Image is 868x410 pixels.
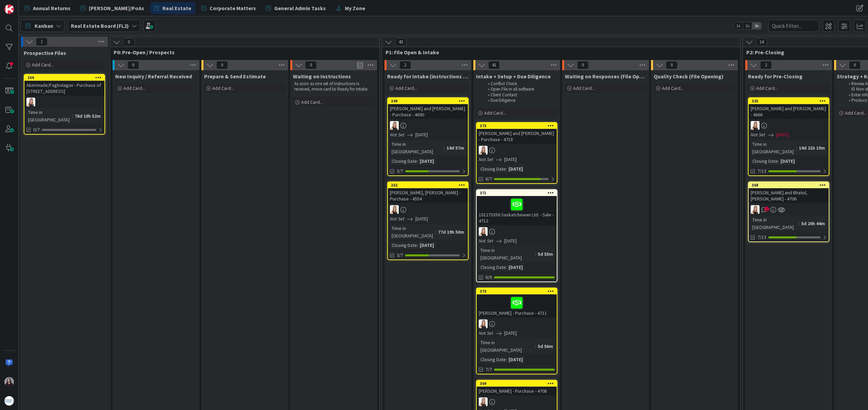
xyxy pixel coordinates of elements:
div: Closing Date [479,165,506,173]
div: Akinrinade/Fagbolagun - Purchase of [STREET_ADDRESS] [24,81,104,96]
div: 371 [477,190,557,196]
div: 373[PERSON_NAME] and [PERSON_NAME] - Purchase - 4718 [477,123,557,144]
a: My Zone [332,2,369,14]
span: Prospective Files [24,50,66,56]
div: [PERSON_NAME] - Purchase - 4708 [477,387,557,395]
span: Intake + Setup + Due Diligence [476,73,551,80]
span: 3x [752,22,761,29]
b: Real Estate Board (FL2) [71,22,129,29]
div: DB [477,146,557,155]
div: 259 [24,75,104,81]
img: DB [751,205,759,214]
span: 41 [488,61,500,69]
span: Real Estate [162,4,191,12]
div: 14d 57m [445,144,466,152]
a: 262[PERSON_NAME], [PERSON_NAME] - Purchase - 4554DBNot Set[DATE]Time in [GEOGRAPHIC_DATA]:77d 19h... [387,181,469,260]
span: [DATE] [776,131,789,138]
div: Time in [GEOGRAPHIC_DATA] [479,247,535,261]
span: Add Card... [301,99,323,105]
div: [PERSON_NAME] - Purchase - 4711 [477,294,557,317]
div: 371 [480,191,557,195]
span: Add Card... [395,85,417,91]
div: DB [24,98,104,106]
span: : [444,144,445,152]
span: Annual Returns [33,4,71,12]
div: DB [388,205,468,214]
i: Not Set [479,156,493,162]
li: Conflict Check [484,81,556,86]
span: Prepare & Send Estimate [204,73,266,80]
div: 78d 18h 52m [73,112,102,120]
i: Not Set [390,132,405,138]
span: 0 [123,38,135,46]
span: : [796,144,797,152]
div: 369 [477,380,557,387]
div: 77d 19h 50m [436,228,466,236]
i: Not Set [751,132,765,138]
a: [PERSON_NAME]/PoAs [77,2,148,14]
div: 101273356 Saskatchewan Ltd. - Sale - 4712 [477,196,557,225]
span: 0 [577,61,589,69]
i: Not Set [479,238,493,244]
div: DB [749,121,829,130]
div: Time in [GEOGRAPHIC_DATA] [751,216,798,231]
span: : [506,263,507,271]
span: : [535,343,536,350]
div: [PERSON_NAME], [PERSON_NAME] - Purchase - 4554 [388,188,468,203]
span: 3/7 [397,252,403,259]
span: : [798,220,800,227]
div: Closing Date [390,241,417,249]
div: [PERSON_NAME] and Bhatol, [PERSON_NAME] - 4706 [749,188,829,203]
span: Waiting on Responses (File Opening) [565,73,646,80]
span: 43 [395,38,407,46]
span: [DATE] [504,330,517,337]
div: 369[PERSON_NAME] - Purchase - 4708 [477,380,557,395]
div: [PERSON_NAME] and [PERSON_NAME] - Purchase - 4718 [477,129,557,144]
div: 369 [480,381,557,386]
span: 7/13 [757,234,766,241]
div: 259 [27,75,104,80]
span: 1 [765,207,769,211]
div: 349 [391,99,468,103]
span: Quality Check (File Opening) [654,73,724,80]
span: 0/7 [33,126,40,133]
div: 370 [477,288,557,294]
span: My Zone [345,4,365,12]
span: Add Card... [32,62,54,68]
span: 6/6 [486,274,492,281]
a: General Admin Tasks [262,2,330,14]
div: 370[PERSON_NAME] - Purchase - 4711 [477,288,557,317]
span: Kanban [35,22,53,30]
span: General Admin Tasks [274,4,326,12]
div: DB [749,205,829,214]
div: 373 [480,123,557,128]
div: 262 [388,182,468,188]
input: Quick Filter... [768,20,819,32]
i: Not Set [390,216,405,222]
img: Visit kanbanzone.com [4,4,14,14]
img: BC [4,377,14,387]
div: 349[PERSON_NAME] and [PERSON_NAME] - Purchase - 4690 [388,98,468,119]
div: Closing Date [479,263,506,271]
span: 2x [743,22,752,29]
a: 349[PERSON_NAME] and [PERSON_NAME] - Purchase - 4690DBNot Set[DATE]Time in [GEOGRAPHIC_DATA]:14d ... [387,97,469,176]
span: Add Card... [845,110,867,116]
img: DB [390,205,399,214]
img: DB [390,121,399,130]
div: 349 [388,98,468,104]
li: Due Diligence [484,98,556,103]
span: 1 [36,38,47,46]
div: 335 [752,99,829,103]
div: [DATE] [507,165,525,173]
div: 368[PERSON_NAME] and Bhatol, [PERSON_NAME] - 4706 [749,182,829,203]
div: 262 [391,183,468,188]
img: DB [26,98,35,106]
div: 14d 21h 19m [797,144,827,152]
span: 0 [216,61,228,69]
p: As soon as one set of instructions is received, move card to Ready for Intake. [294,81,373,92]
span: P0: Pre-Open / Prospects [114,49,371,56]
div: 335[PERSON_NAME] and [PERSON_NAME] - 4666 [749,98,829,119]
div: 5d 56m [536,343,555,350]
span: Add Card... [662,85,684,91]
a: 371101273356 Saskatchewan Ltd. - Sale - 4712DBNot Set[DATE]Time in [GEOGRAPHIC_DATA]:5d 55mClosin... [476,189,557,282]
